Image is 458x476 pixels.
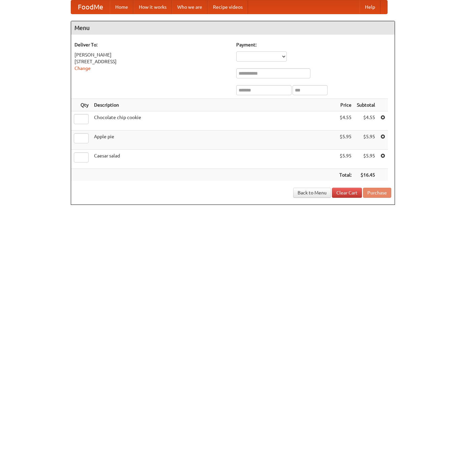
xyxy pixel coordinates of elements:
[91,131,337,150] td: Apple pie
[354,111,378,131] td: $4.55
[74,41,230,48] h5: Deliver To:
[360,0,380,14] a: Help
[71,99,91,111] th: Qty
[337,169,354,181] th: Total:
[337,150,354,169] td: $5.95
[71,0,110,14] a: FoodMe
[236,41,391,48] h5: Payment:
[354,99,378,111] th: Subtotal
[74,51,230,58] div: [PERSON_NAME]
[91,111,337,131] td: Chocolate chip cookie
[363,188,391,198] button: Purchase
[172,0,208,14] a: Who we are
[293,188,331,198] a: Back to Menu
[354,169,378,181] th: $16.45
[74,66,91,71] a: Change
[337,131,354,150] td: $5.95
[91,99,337,111] th: Description
[337,111,354,131] td: $4.55
[337,99,354,111] th: Price
[133,0,172,14] a: How it works
[208,0,248,14] a: Recipe videos
[91,150,337,169] td: Caesar salad
[71,21,395,35] h4: Menu
[74,58,230,65] div: [STREET_ADDRESS]
[354,150,378,169] td: $5.95
[332,188,362,198] a: Clear Cart
[110,0,133,14] a: Home
[354,131,378,150] td: $5.95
